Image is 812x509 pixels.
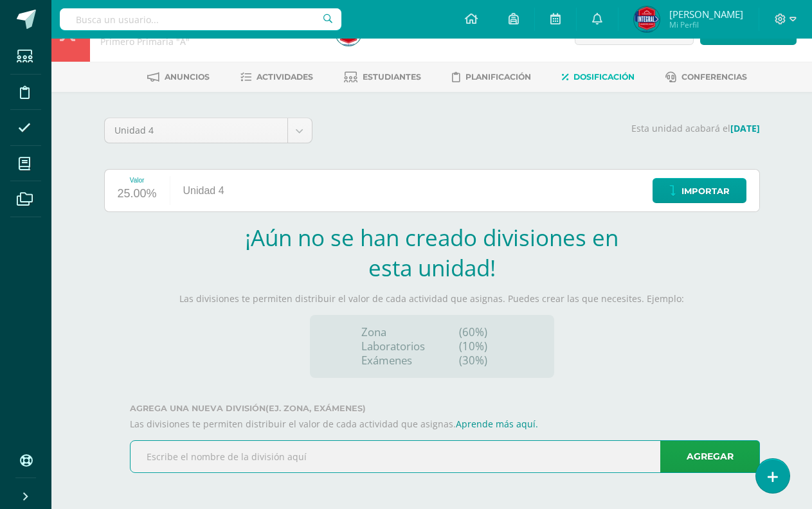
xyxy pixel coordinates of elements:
[361,339,425,353] p: Laboratorios
[465,72,531,82] span: Planificación
[266,404,366,413] strong: (ej. Zona, Exámenes)
[118,177,157,184] div: Valor
[653,178,746,203] a: Importar
[459,353,503,368] p: (30%)
[361,325,425,339] p: Zona
[452,67,531,87] a: Planificación
[669,19,743,30] span: Mi Perfil
[114,118,278,143] span: Unidad 4
[456,418,538,430] a: Aprende más aquí.
[328,123,760,134] p: Esta unidad acabará el
[100,35,320,48] div: Primero Primaria 'A'
[634,6,660,32] img: f13dc2cf2884ab7a474128d11d9ad4aa.png
[361,353,425,368] p: Exámenes
[60,8,341,30] input: Busca un usuario...
[130,418,760,430] p: Las divisiones te permiten distribuir el valor de cada actividad que asignas.
[681,179,730,203] span: Importar
[240,67,313,87] a: Actividades
[459,325,503,339] p: (60%)
[344,67,421,87] a: Estudiantes
[105,118,312,143] a: Unidad 4
[562,67,635,87] a: Dosificación
[242,222,622,283] h2: ¡Aún no se han creado divisiones en esta unidad!
[665,67,747,87] a: Conferencias
[130,404,760,413] label: Agrega una nueva división
[681,72,747,82] span: Conferencias
[660,440,760,473] a: Agregar
[363,72,421,82] span: Estudiantes
[730,122,760,134] strong: [DATE]
[147,67,210,87] a: Anuncios
[104,293,760,305] p: Las divisiones te permiten distribuir el valor de cada actividad que asignas. Puedes crear las qu...
[165,72,210,82] span: Anuncios
[131,441,759,472] input: Escribe el nombre de la división aquí
[573,72,635,82] span: Dosificación
[459,339,503,353] p: (10%)
[118,184,157,204] div: 25.00%
[257,72,313,82] span: Actividades
[669,8,743,21] span: [PERSON_NAME]
[170,170,237,211] div: Unidad 4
